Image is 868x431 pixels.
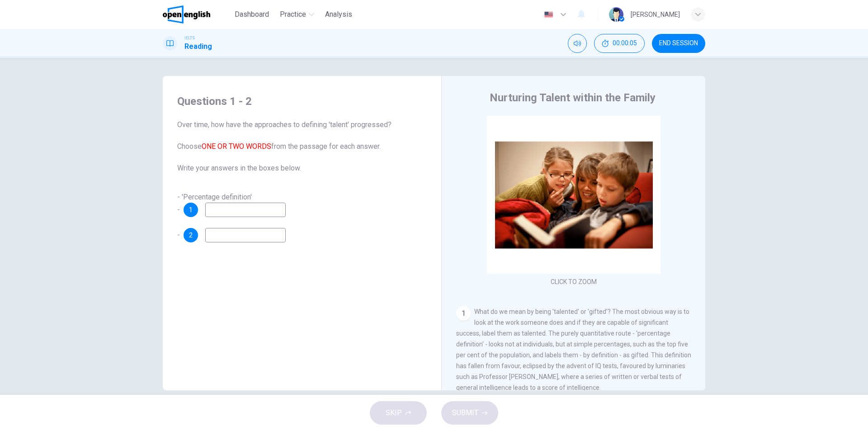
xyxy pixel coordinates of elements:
[189,232,193,238] span: 2
[543,11,554,18] img: en
[568,34,587,53] div: Mute
[594,34,645,53] div: Hide
[184,41,212,52] h1: Reading
[276,6,318,23] button: Practice
[659,40,698,47] span: END SESSION
[177,119,427,174] span: Over time, how have the approaches to defining 'talent' progressed? Choose from the passage for e...
[189,207,193,213] span: 1
[609,7,623,22] img: Profile picture
[231,6,273,23] button: Dashboard
[490,90,656,105] h4: Nurturing Talent within the Family
[202,142,271,151] font: ONE OR TWO WORDS
[280,9,306,20] span: Practice
[177,193,252,214] span: - 'Percentage definition' -
[163,5,210,24] img: OpenEnglish logo
[235,9,269,20] span: Dashboard
[613,40,637,47] span: 00:00:05
[456,308,691,391] span: What do we mean by being 'talented' or 'gifted'? The most obvious way is to look at the work some...
[177,94,427,109] h4: Questions 1 - 2
[456,306,471,321] div: 1
[163,5,231,24] a: OpenEnglish logo
[325,9,352,20] span: Analysis
[321,6,356,23] button: Analysis
[631,9,680,20] div: [PERSON_NAME]
[594,34,645,53] button: 00:00:05
[184,35,195,41] span: IELTS
[177,231,180,239] span: -
[652,34,705,53] button: END SESSION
